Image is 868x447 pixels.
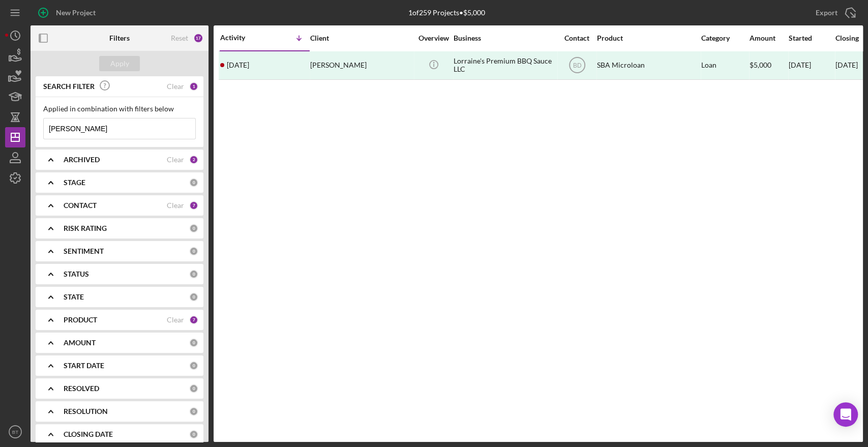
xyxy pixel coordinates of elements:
[99,56,140,71] button: Apply
[454,52,555,79] div: Lorraine's Premium BBQ Sauce LLC
[64,247,104,255] b: SENTIMENT
[189,270,198,279] div: 0
[12,429,18,435] text: BT
[109,34,130,42] b: Filters
[189,178,198,187] div: 0
[701,52,749,79] div: Loan
[110,56,129,71] div: Apply
[64,430,113,438] b: CLOSING DATE
[227,61,249,69] time: 2025-05-12 22:35
[189,361,198,370] div: 0
[558,34,596,42] div: Contact
[167,201,184,210] div: Clear
[189,430,198,439] div: 0
[43,82,95,91] b: SEARCH FILTER
[64,178,85,187] b: STAGE
[454,34,555,42] div: Business
[64,362,104,370] b: START DATE
[64,339,96,347] b: AMOUNT
[5,422,25,442] button: BT
[189,224,198,233] div: 0
[189,155,198,164] div: 2
[833,402,858,427] div: Open Intercom Messenger
[816,3,837,23] div: Export
[64,156,100,164] b: ARCHIVED
[597,52,699,79] div: SBA Microloan
[701,34,749,42] div: Category
[64,201,97,210] b: CONTACT
[789,34,834,42] div: Started
[189,338,198,347] div: 0
[167,156,184,164] div: Clear
[414,34,453,42] div: Overview
[31,3,106,23] button: New Project
[310,34,412,42] div: Client
[750,52,788,79] div: $5,000
[56,3,96,23] div: New Project
[835,61,858,69] div: [DATE]
[167,316,184,324] div: Clear
[805,3,863,23] button: Export
[64,384,99,393] b: RESOLVED
[189,384,198,393] div: 0
[189,82,198,91] div: 1
[220,34,265,42] div: Activity
[64,224,107,232] b: RISK RATING
[189,292,198,302] div: 0
[189,315,198,324] div: 7
[193,33,203,43] div: 17
[750,34,788,42] div: Amount
[64,270,89,278] b: STATUS
[167,82,184,91] div: Clear
[789,52,834,79] div: [DATE]
[43,105,196,113] div: Applied in combination with filters below
[189,247,198,256] div: 0
[64,293,84,301] b: STATE
[597,34,699,42] div: Product
[189,407,198,416] div: 0
[573,62,581,69] text: BD
[64,407,108,415] b: RESOLUTION
[171,34,188,42] div: Reset
[408,9,485,17] div: 1 of 259 Projects • $5,000
[310,52,412,79] div: [PERSON_NAME]
[64,316,97,324] b: PRODUCT
[189,201,198,210] div: 7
